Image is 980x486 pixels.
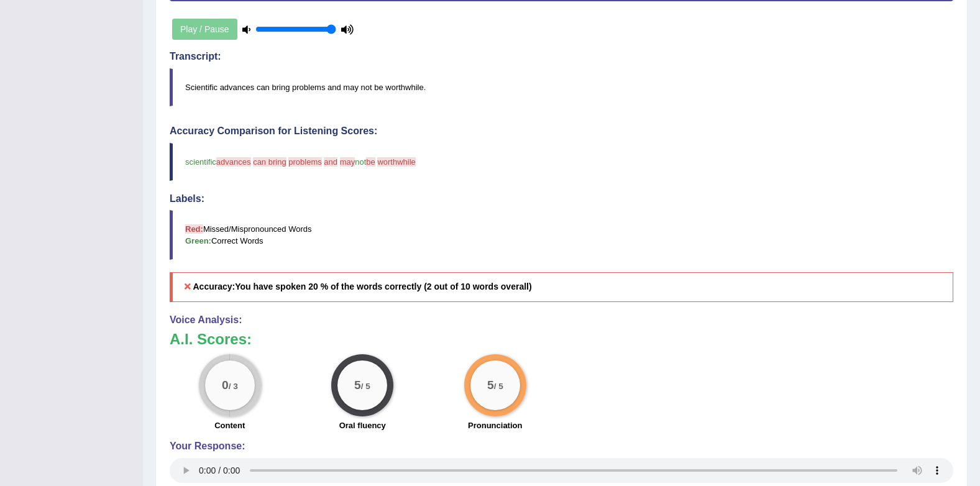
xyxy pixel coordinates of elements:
small: / 3 [229,382,238,391]
big: 5 [354,378,361,392]
b: Green: [185,236,211,245]
blockquote: Scientific advances can bring problems and may not be worthwhile. [170,68,953,106]
big: 5 [487,378,494,392]
b: Red: [185,224,203,234]
label: Oral fluency [339,420,386,431]
b: You have spoken 20 % of the words correctly (2 out of 10 words overall) [235,282,531,291]
span: worthwhile [377,157,415,167]
label: Content [214,420,245,431]
span: advances [216,157,251,167]
blockquote: Missed/Mispronounced Words Correct Words [170,210,953,260]
h4: Voice Analysis: [170,314,953,326]
big: 0 [222,378,229,392]
h5: Accuracy: [170,272,953,301]
span: be [366,157,375,167]
span: scientific [185,157,216,167]
small: / 5 [361,382,370,391]
h4: Labels: [170,193,953,204]
small: / 5 [494,382,503,391]
span: and [324,157,337,167]
span: not [355,157,366,167]
span: problems [288,157,321,167]
span: may [340,157,355,167]
label: Pronunciation [468,420,522,431]
h4: Accuracy Comparison for Listening Scores: [170,126,953,137]
h4: Transcript: [170,51,953,62]
h4: Your Response: [170,441,953,452]
span: can bring [253,157,286,167]
b: A.I. Scores: [170,331,252,347]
